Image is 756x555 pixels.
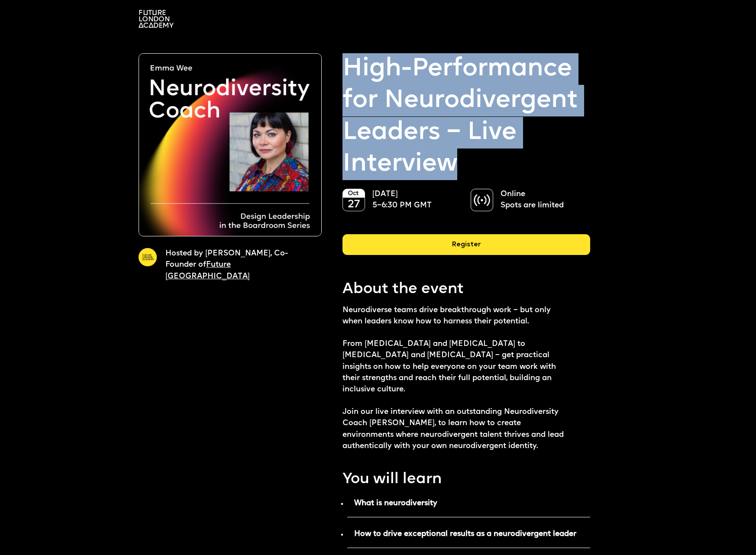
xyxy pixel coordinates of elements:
p: Online Spots are limited [501,189,581,211]
a: Future [GEOGRAPHIC_DATA] [165,261,249,280]
p: About the event [342,279,590,300]
img: A yellow circle with Future London Academy logo [139,248,157,266]
img: A logo saying in 3 lines: Future London Academy [139,10,174,28]
p: Neurodiverse teams drive breakthrough work – but only when leaders know how to harness their pote... [342,305,565,452]
div: Register [342,234,590,255]
strong: How to drive exceptional results as a neurodivergent leader [354,530,576,538]
p: Hosted by [PERSON_NAME], Co-Founder of [165,248,306,282]
p: [DATE] 5–6:30 PM GMT [372,189,453,211]
p: You will learn [342,469,590,490]
strong: What is neurodiversity [354,500,437,507]
a: Register [342,234,590,262]
strong: High-Performance for Neurodivergent Leaders – Live Interview [342,53,590,180]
